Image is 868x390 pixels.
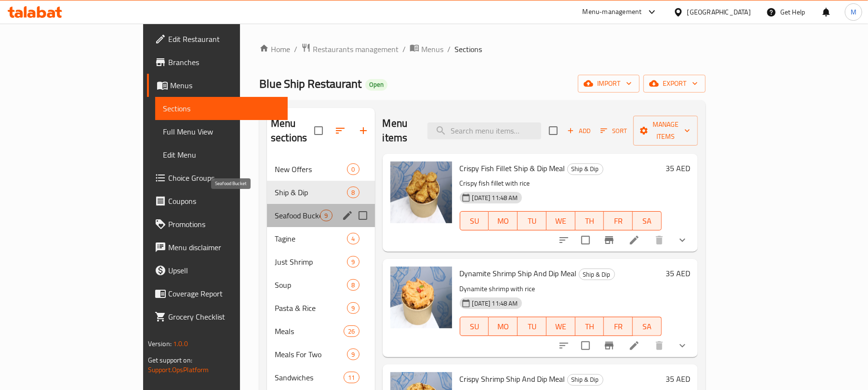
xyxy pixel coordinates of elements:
span: FR [608,214,629,228]
span: 9 [320,211,332,220]
button: TU [518,211,547,230]
span: export [651,78,698,90]
li: / [294,43,297,55]
button: TU [518,317,547,336]
button: Branch-specific-item [598,229,621,252]
span: Select to update [575,230,596,250]
span: Add item [563,123,594,138]
button: MO [489,317,518,336]
h6: 35 AED [666,161,690,175]
span: TU [521,320,543,334]
button: export [643,75,706,93]
div: Tagine4 [267,227,374,250]
span: 0 [347,165,359,174]
span: import [586,78,632,90]
div: Tagine [275,233,347,244]
div: Seafood Bucket9edit [267,204,374,227]
nav: breadcrumb [259,43,706,55]
span: Restaurants management [313,43,399,55]
div: Ship & Dip [567,163,603,175]
button: delete [648,334,671,357]
div: Meals [275,325,344,337]
div: Ship & Dip8 [267,181,374,204]
button: Sort [598,123,629,138]
span: Select all sections [308,121,329,141]
a: Menus [147,74,288,97]
img: Dynamite Shrimp Ship And Dip Meal [390,267,452,328]
button: Add section [352,119,375,142]
button: SA [633,317,662,336]
button: WE [547,211,575,230]
h6: 35 AED [666,372,690,386]
button: show more [671,229,694,252]
a: Branches [147,51,288,74]
button: TH [575,211,604,230]
span: Sort [601,125,627,136]
a: Support.OpsPlatform [148,363,209,376]
a: Sections [155,97,288,120]
button: Add [563,123,594,138]
span: Menu disclaimer [168,242,280,253]
span: SU [464,320,485,334]
div: Meals For Two9 [267,343,374,366]
div: New Offers0 [267,158,374,181]
div: Pasta & Rice9 [267,296,374,320]
div: items [344,325,359,337]
span: [DATE] 11:48 AM [468,299,522,308]
div: items [347,279,359,291]
span: Meals For Two [275,349,347,360]
div: items [347,256,359,268]
span: 26 [344,327,359,336]
span: TU [521,214,543,228]
div: items [347,187,359,198]
button: WE [547,317,575,336]
span: Menus [421,43,443,55]
div: Just Shrimp9 [267,250,374,273]
svg: Show Choices [677,234,688,246]
span: Just Shrimp [275,256,347,268]
p: Dynamite shrimp with rice [460,283,662,295]
span: Edit Menu [163,149,280,161]
div: Ship & Dip [567,374,603,386]
span: Sort sections [329,119,352,142]
li: / [447,43,451,55]
a: Edit Restaurant [147,27,288,51]
button: SU [460,317,489,336]
span: Choice Groups [168,172,280,184]
span: Pasta & Rice [275,302,347,314]
span: Ship & Dip [568,163,603,175]
button: Branch-specific-item [598,334,621,357]
div: Open [365,79,387,91]
span: Ship & Dip [275,187,347,198]
button: delete [648,229,671,252]
span: Sandwiches [275,372,344,383]
button: sort-choices [552,229,575,252]
div: items [320,210,332,221]
span: Ship & Dip [579,269,614,280]
span: WE [550,214,572,228]
span: Seafood Bucket [275,210,320,221]
div: Menu-management [583,6,642,18]
div: New Offers [275,163,347,175]
span: SA [637,320,658,334]
button: edit [340,208,355,223]
span: TH [579,214,601,228]
a: Edit Menu [155,143,288,166]
svg: Show Choices [677,340,688,351]
button: show more [671,334,694,357]
span: Coverage Report [168,288,280,299]
span: 11 [344,373,359,382]
button: FR [604,211,633,230]
span: Menus [170,80,280,91]
a: Promotions [147,213,288,236]
button: SA [633,211,662,230]
span: Get support on: [148,354,192,366]
span: M [851,7,856,17]
button: FR [604,317,633,336]
span: Soup [275,279,347,291]
button: Manage items [633,116,698,146]
a: Menus [410,43,443,55]
span: Sort items [594,123,633,138]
